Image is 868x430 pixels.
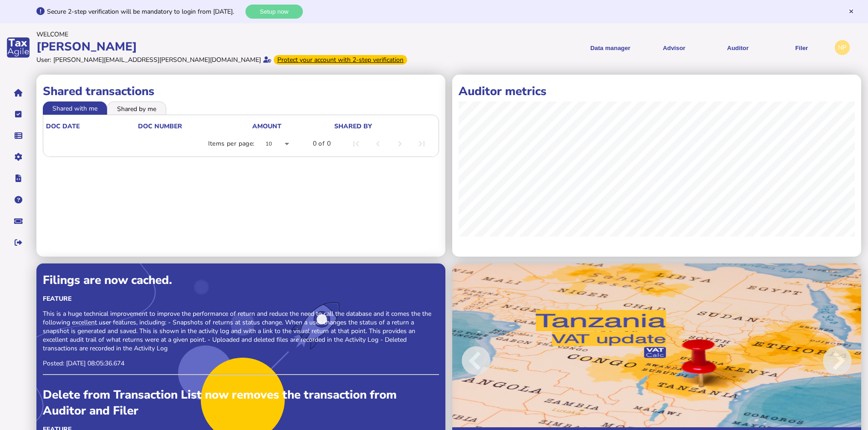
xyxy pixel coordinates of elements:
[43,83,439,99] h1: Shared transactions
[43,359,439,368] p: Posted: [DATE] 08:05:36.674
[313,139,331,148] div: 0 of 0
[252,122,333,131] div: Amount
[46,122,80,131] div: doc date
[9,212,28,231] button: Raise a support ticket
[43,387,439,419] div: Delete from Transaction List now removes the transaction from Auditor and Filer
[36,56,51,64] div: User:
[9,147,28,167] button: Manage settings
[582,36,639,59] button: Shows a dropdown of Data manager options
[835,40,850,55] div: Profile settings
[9,169,28,188] button: Developer hub links
[43,309,439,353] p: This is a huge technical improvement to improve the performance of return and reduce the need to ...
[848,8,854,15] button: Hide message
[107,101,166,114] li: Shared by me
[36,39,431,55] div: [PERSON_NAME]
[43,272,439,288] div: Filings are now cached.
[46,122,137,131] div: doc date
[208,139,255,148] div: Items per page:
[436,36,831,59] menu: navigate products
[252,122,281,131] div: Amount
[43,101,107,114] li: Shared with me
[334,122,434,131] div: shared by
[645,36,703,59] button: Shows a dropdown of VAT Advisor options
[245,5,303,19] button: Setup now
[709,36,766,59] button: Auditor
[43,294,439,303] div: Feature
[459,83,855,99] h1: Auditor metrics
[53,56,261,64] div: [PERSON_NAME][EMAIL_ADDRESS][PERSON_NAME][DOMAIN_NAME]
[9,190,28,209] button: Help pages
[773,36,830,59] button: Filer
[9,233,28,252] button: Sign out
[138,122,251,131] div: doc number
[274,55,407,65] div: From Oct 1, 2025, 2-step verification will be required to login. Set it up now...
[36,30,431,39] div: Welcome
[334,122,372,131] div: shared by
[47,7,243,16] div: Secure 2-step verification will be mandatory to login from [DATE].
[263,56,271,63] i: Email verified
[9,83,28,102] button: Home
[9,126,28,145] button: Data manager
[138,122,182,131] div: doc number
[9,105,28,124] button: Tasks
